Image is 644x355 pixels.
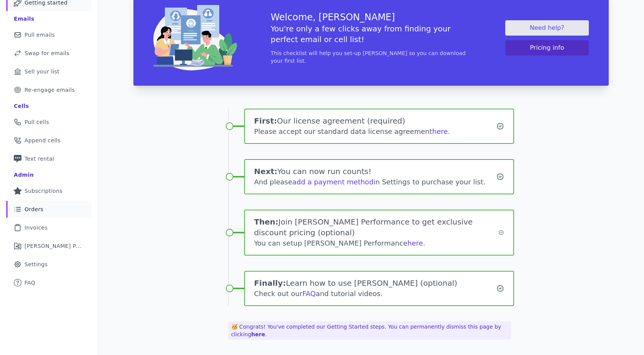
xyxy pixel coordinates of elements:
div: Cells [14,102,29,110]
a: Sell your list [6,63,92,80]
div: You can setup [PERSON_NAME] Performance . [254,238,498,249]
h1: You can now run counts! [254,166,497,177]
a: Invoices [6,219,92,236]
span: Pull emails [25,31,55,39]
span: Invoices [25,224,48,231]
a: Append cells [6,132,92,149]
a: Settings [6,256,92,273]
div: And please in Settings to purchase your list. [254,177,497,187]
h5: You're only a few clicks away from finding your perfect email or cell list! [271,23,472,45]
div: Check out our and tutorial videos. [254,288,497,299]
img: img [153,5,237,70]
span: Finally: [254,278,286,288]
a: here [407,239,423,247]
a: Text rental [6,150,92,167]
h1: Join [PERSON_NAME] Performance to get exclusive discount pricing (optional) [254,217,498,238]
h1: Learn how to use [PERSON_NAME] (optional) [254,278,497,288]
h1: Our license agreement (required) [254,116,497,126]
a: Pull emails [6,26,92,43]
span: Then: [254,217,279,226]
span: Text rental [25,155,54,163]
a: Orders [6,201,92,218]
p: This checklist will help you set-up [PERSON_NAME] so you can download your first list. [271,49,472,65]
span: Pull cells [25,118,49,126]
span: Settings [25,261,48,268]
span: [PERSON_NAME] Performance [25,242,82,250]
a: Re-engage emails [6,81,92,98]
span: FAQ [25,279,35,287]
a: here [251,331,265,337]
div: Admin [14,171,34,179]
div: Please accept our standard data license agreement [254,126,497,137]
div: Emails [14,15,34,23]
a: Subscriptions [6,182,92,199]
span: Subscriptions [25,187,62,195]
span: Re-engage emails [25,86,75,94]
a: FAQ [6,274,92,291]
span: First: [254,116,277,125]
a: Pull cells [6,114,92,130]
span: Next: [254,167,278,176]
a: Swap for emails [6,45,92,62]
a: [PERSON_NAME] Performance [6,238,92,254]
a: add a payment method [292,178,374,186]
a: Need help? [505,20,589,36]
span: Sell your list [25,68,59,75]
h3: Welcome, [PERSON_NAME] [271,11,472,23]
a: FAQ [302,290,316,298]
button: Pricing info [505,40,589,55]
span: Append cells [25,137,61,144]
span: Swap for emails [25,49,69,57]
p: 🥳 Congrats! You've completed our Getting Started steps. You can permanently dismiss this page by ... [228,321,511,340]
span: Orders [25,205,43,213]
